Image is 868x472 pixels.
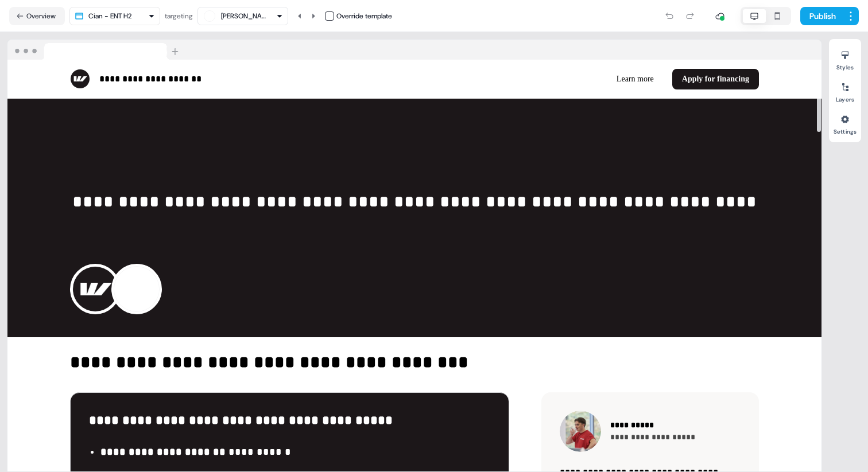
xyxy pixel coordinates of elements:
[800,7,843,25] button: Publish
[336,10,392,22] div: Override template
[829,110,861,135] button: Settings
[419,69,759,89] div: Learn moreApply for financing
[829,46,861,71] button: Styles
[165,10,193,22] div: targeting
[197,7,288,25] button: [PERSON_NAME] Lingerie
[88,10,131,22] div: Cian - ENT H2
[829,78,861,103] button: Layers
[9,7,65,25] button: Overview
[7,40,184,60] img: Browser topbar
[560,411,601,452] img: Contact photo
[221,10,267,22] div: [PERSON_NAME] Lingerie
[672,69,759,89] button: Apply for financing
[607,69,663,89] button: Learn more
